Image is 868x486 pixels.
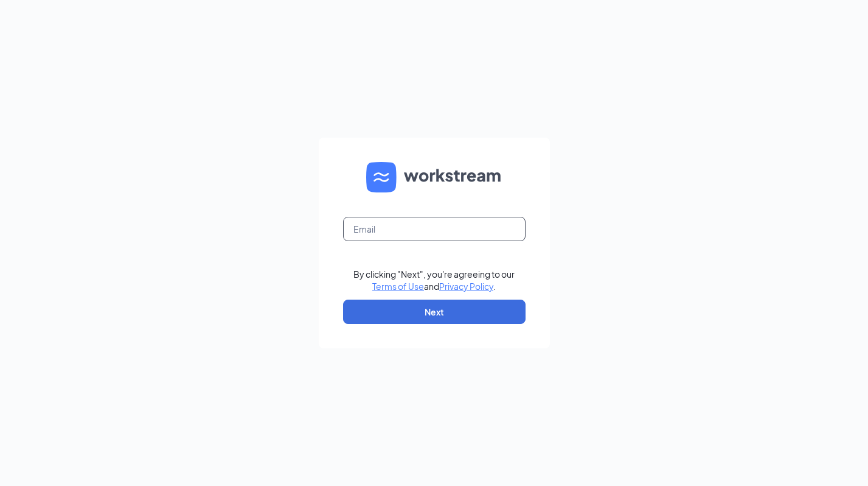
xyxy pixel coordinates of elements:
a: Privacy Policy [439,281,493,292]
input: Email [343,217,526,241]
button: Next [343,300,526,324]
img: WS logo and Workstream text [366,162,502,192]
div: By clicking "Next", you're agreeing to our and . [353,268,515,292]
a: Terms of Use [372,281,424,292]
